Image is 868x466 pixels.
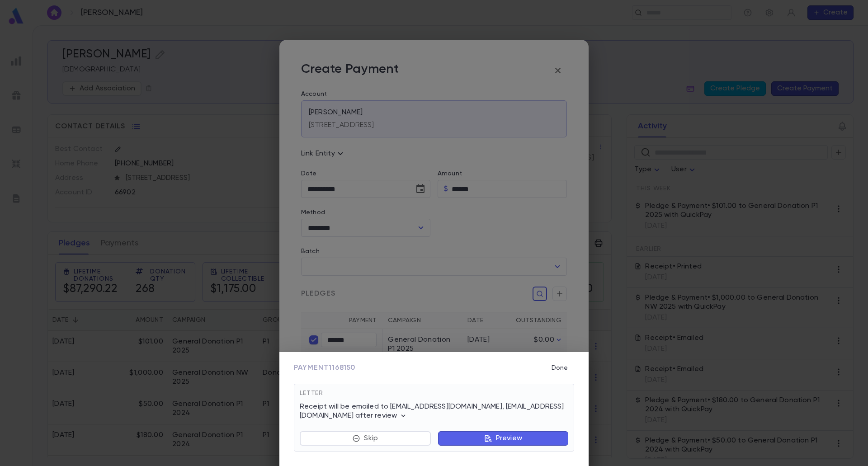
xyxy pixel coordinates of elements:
span: Payment 1168150 [294,363,355,372]
p: Preview [496,434,522,443]
div: Letter [300,390,568,402]
button: Preview [438,431,568,446]
button: Skip [300,431,431,446]
button: Done [545,359,574,377]
p: Skip [364,434,378,443]
p: Receipt will be emailed to [EMAIL_ADDRESS][DOMAIN_NAME], [EMAIL_ADDRESS][DOMAIN_NAME] after review [300,402,568,420]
